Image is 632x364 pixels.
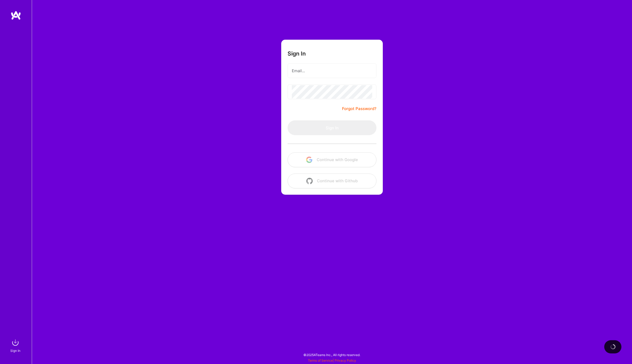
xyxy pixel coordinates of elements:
[10,348,20,353] div: Sign In
[335,358,356,362] a: Privacy Policy
[306,178,313,184] img: icon
[288,152,376,167] button: Continue with Google
[306,157,312,163] img: icon
[11,337,21,353] a: sign inSign In
[32,348,632,361] div: © 2025 ATeams Inc., All rights reserved.
[308,358,356,362] span: |
[292,64,372,78] input: Email...
[10,337,21,348] img: sign in
[288,174,376,188] button: Continue with Github
[610,344,616,349] img: loading
[288,120,376,135] button: Sign In
[342,106,376,112] a: Forgot Password?
[308,358,333,362] a: Terms of Service
[11,11,21,20] img: logo
[288,50,306,57] h3: Sign In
